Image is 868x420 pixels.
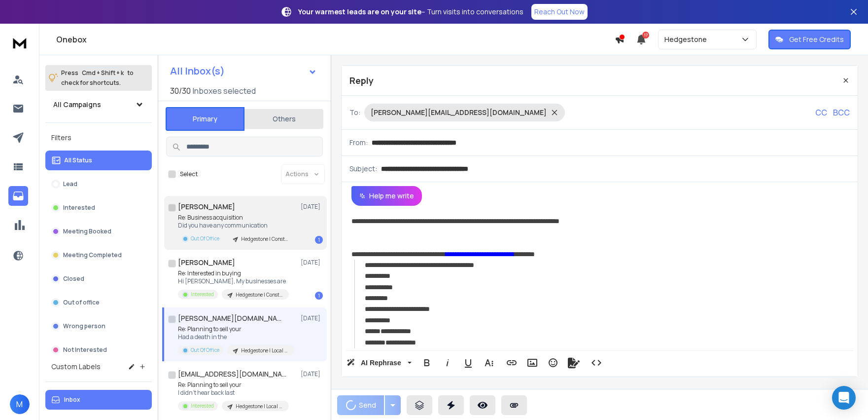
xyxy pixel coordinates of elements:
[301,370,323,378] p: [DATE]
[45,269,152,289] button: Closed
[359,359,403,367] span: AI Rephrase
[63,251,122,259] p: Meeting Completed
[45,390,152,410] button: Inbox
[64,396,80,404] p: Inbox
[45,198,152,218] button: Interested
[45,131,152,145] h3: Filters
[180,170,198,178] label: Select
[345,353,414,373] button: AI Rephrase
[63,228,111,235] p: Meeting Booked
[371,108,547,117] p: [PERSON_NAME][EMAIL_ADDRESS][DOMAIN_NAME]
[301,203,323,211] p: [DATE]
[178,269,289,277] p: Re: Interested in buying
[315,236,323,244] div: 1
[61,68,134,88] p: Press to check for shortcuts.
[301,314,323,322] p: [DATE]
[193,85,256,97] h3: Inboxes selected
[178,202,235,212] h1: [PERSON_NAME]
[534,7,585,17] p: Reach Out Now
[544,353,562,373] button: Emoticons
[170,66,225,76] h1: All Inbox(s)
[53,100,101,110] h1: All Campaigns
[45,245,152,265] button: Meeting Completed
[349,74,374,87] p: Reply
[45,174,152,194] button: Lead
[298,7,421,16] strong: Your warmest leads are on your site
[63,204,95,212] p: Interested
[301,259,323,267] p: [DATE]
[10,394,30,414] button: M
[178,333,294,341] p: Had a death in the
[178,214,294,222] p: Re: Business acquisition
[10,34,30,52] img: logo
[351,186,422,206] button: Help me write
[531,4,588,20] a: Reach Out Now
[51,362,101,372] h3: Custom Labels
[523,353,542,373] button: Insert Image (⌘P)
[832,386,856,410] div: Open Intercom Messenger
[63,346,107,354] p: Not Interested
[191,235,219,242] p: Out Of Office
[789,35,844,44] p: Get Free Credits
[815,107,827,118] p: CC
[236,291,283,299] p: Hedgestone | Construction
[162,61,325,81] button: All Inbox(s)
[178,381,289,389] p: Re: Planning to sell your
[417,353,436,373] button: Bold (⌘B)
[241,347,288,354] p: Hedgestone | Local Business
[166,107,244,131] button: Primary
[45,151,152,170] button: All Status
[502,353,521,373] button: Insert Link (⌘K)
[45,316,152,336] button: Wrong person
[587,353,606,373] button: Code View
[63,180,77,188] p: Lead
[80,67,125,78] span: Cmd + Shift + k
[664,35,711,44] p: Hedgestone
[191,346,219,354] p: Out Of Office
[45,340,152,360] button: Not Interested
[56,34,615,45] h1: Onebox
[191,402,214,410] p: Interested
[564,353,583,373] button: Signature
[298,7,523,17] p: – Turn visits into conversations
[459,353,478,373] button: Underline (⌘U)
[768,30,851,49] button: Get Free Credits
[178,277,289,285] p: Hi [PERSON_NAME], My businesses are
[241,235,288,243] p: Hedgestone | Construction
[178,369,286,379] h1: [EMAIL_ADDRESS][DOMAIN_NAME]
[438,353,457,373] button: Italic (⌘I)
[178,313,286,323] h1: [PERSON_NAME][DOMAIN_NAME]
[178,389,289,397] p: I didn't hear back last
[64,156,92,164] p: All Status
[178,325,294,333] p: Re: Planning to sell your
[642,32,649,38] span: 17
[170,85,191,97] span: 30 / 30
[349,108,360,117] p: To:
[178,222,294,229] p: Did you have any communication
[349,138,368,148] p: From:
[63,299,100,306] p: Out of office
[191,291,214,298] p: Interested
[178,258,235,267] h1: [PERSON_NAME]
[349,164,377,174] p: Subject:
[45,95,152,115] button: All Campaigns
[45,293,152,312] button: Out of office
[63,322,105,330] p: Wrong person
[45,222,152,241] button: Meeting Booked
[63,275,84,283] p: Closed
[833,107,850,118] p: BCC
[315,292,323,300] div: 1
[236,403,283,410] p: Hedgestone | Local Business
[244,108,323,130] button: Others
[480,353,498,373] button: More Text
